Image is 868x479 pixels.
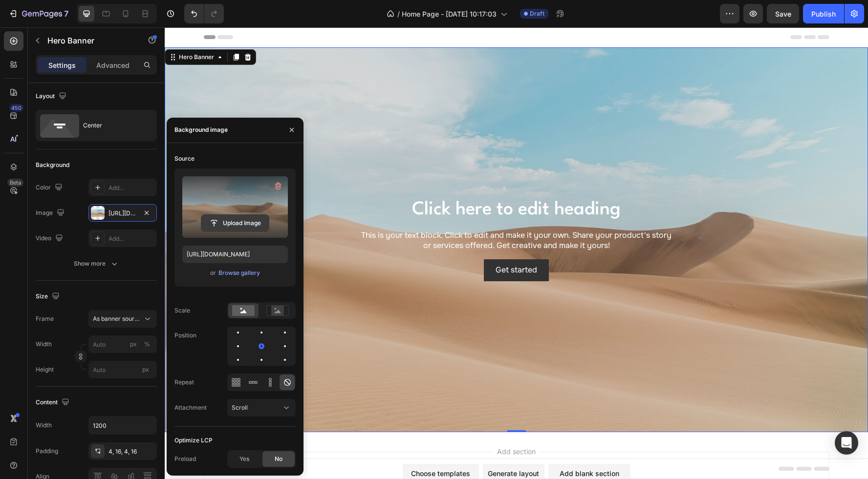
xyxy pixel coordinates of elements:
span: Add section [328,419,375,429]
button: Publish [803,4,844,23]
div: Background [36,161,69,169]
div: Background image [174,125,228,134]
div: Hero Banner [12,25,51,34]
span: As banner source [93,314,141,323]
div: Publish [811,9,836,19]
div: Add... [108,184,154,192]
div: Size [36,290,62,303]
div: 4, 16, 4, 16 [108,447,154,456]
div: Padding [36,447,58,456]
span: Yes [239,455,249,463]
button: As banner source [88,310,157,328]
div: [URL][DOMAIN_NAME] [108,209,137,218]
input: Auto [89,417,156,434]
span: Draft [530,9,544,18]
span: Save [775,10,791,18]
div: Repeat [174,378,194,387]
p: Settings [48,60,76,70]
div: % [144,340,150,349]
div: Color [36,181,65,194]
div: Content [36,396,71,409]
iframe: Design area [165,27,868,479]
div: Image [36,207,66,220]
p: Advanced [96,60,130,70]
div: Video [36,232,65,245]
span: px [142,366,149,373]
label: Height [36,365,54,374]
input: https://example.com/image.jpg [182,246,288,263]
button: Get started [319,232,384,254]
span: Home Page - [DATE] 10:17:03 [402,9,497,19]
button: % [128,338,139,350]
span: Scroll [232,404,248,411]
div: Source [174,154,195,163]
button: Browse gallery [218,268,260,278]
input: px [88,361,157,378]
div: px [130,340,137,349]
div: Layout [36,90,68,103]
input: px% [88,335,157,353]
div: Attachment [174,403,207,412]
div: Show more [74,259,119,269]
div: Position [174,331,196,340]
div: Optimize LCP [174,436,213,445]
div: Beta [7,179,23,187]
div: Center [83,114,143,137]
button: Scroll [227,399,296,417]
div: Open Intercom Messenger [835,431,858,455]
div: Preload [174,455,196,463]
label: Width [36,340,52,349]
button: Upload Image [201,214,269,232]
div: Undo/Redo [184,4,224,23]
div: Browse gallery [218,269,260,277]
p: 7 [64,8,68,20]
button: px [141,338,153,350]
button: 7 [4,4,73,23]
p: Hero Banner [47,35,130,46]
div: Scale [174,306,190,315]
div: 450 [9,104,23,112]
div: Width [36,421,52,430]
span: or [210,267,216,279]
button: Show more [36,255,157,272]
span: No [275,455,282,463]
label: Frame [36,314,54,323]
div: Add... [108,234,154,243]
button: Save [767,4,799,23]
span: / [397,9,400,19]
div: Get started [331,238,372,248]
